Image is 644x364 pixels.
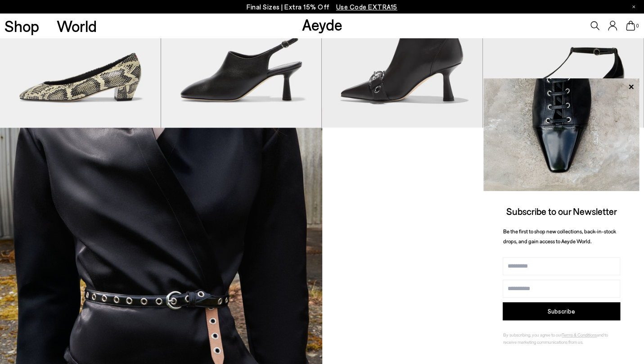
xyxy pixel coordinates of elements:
a: Terms & Conditions [562,332,597,337]
button: Subscribe [503,302,620,320]
img: ca3f721fb6ff708a270709c41d776025.jpg [483,78,639,191]
span: Navigate to /collections/ss25-final-sizes [336,3,397,11]
a: Aeyde [302,15,342,34]
span: By subscribing, you agree to our [503,332,562,337]
a: World [57,18,97,34]
span: 0 [635,23,639,28]
p: Final Sizes | Extra 15% Off [247,1,397,13]
span: Subscribe to our Newsletter [506,205,617,217]
span: Be the first to shop new collections, back-in-stock drops, and gain access to Aeyde World. [503,228,616,245]
a: 0 [626,21,635,31]
a: Shop [5,18,39,34]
